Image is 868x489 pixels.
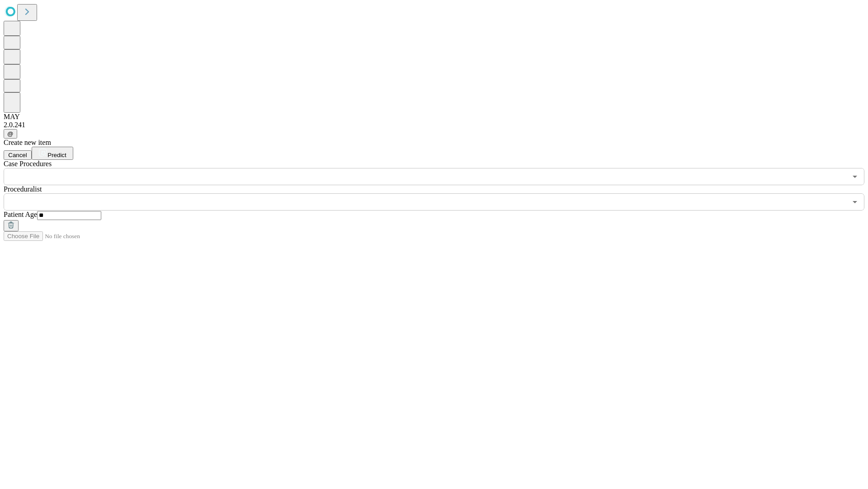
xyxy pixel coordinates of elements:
span: Scheduled Procedure [4,160,52,168]
span: Cancel [8,152,27,158]
span: @ [7,130,14,137]
button: @ [4,129,17,139]
button: Cancel [4,150,32,160]
span: Patient Age [4,211,37,218]
button: Open [849,196,861,208]
div: 2.0.241 [4,121,864,129]
button: Open [849,170,861,183]
div: MAY [4,113,864,121]
span: Predict [47,152,66,158]
button: Predict [32,147,73,160]
span: Proceduralist [4,185,42,193]
span: Create new item [4,139,51,146]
